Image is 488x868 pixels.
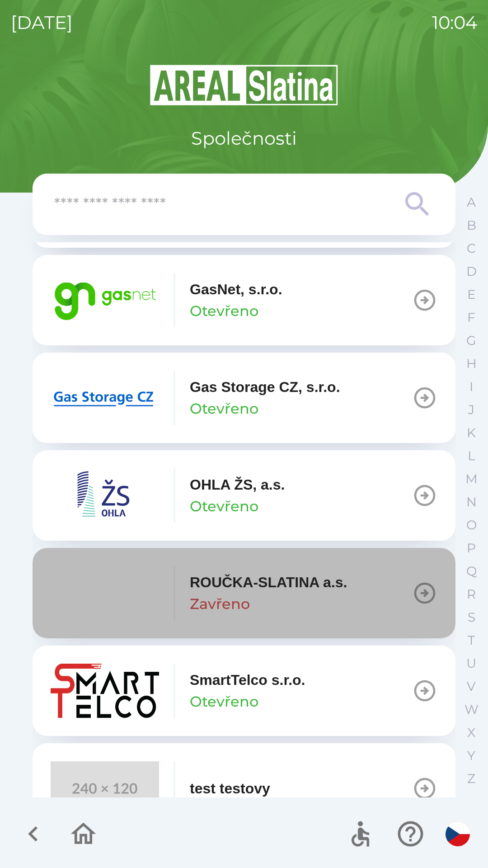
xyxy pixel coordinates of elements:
p: Společnosti [191,125,297,152]
button: G [460,329,483,352]
button: Gas Storage CZ, s.r.o.Otevřeno [33,353,455,443]
p: A [467,194,476,210]
button: GasNet, s.r.o.Otevřeno [33,255,455,345]
p: O [466,517,477,533]
p: G [466,333,476,349]
p: GasNet, s.r.o. [190,278,282,300]
p: Y [467,748,475,764]
button: F [460,306,483,329]
p: test testovy [190,778,270,799]
button: X [460,721,483,744]
p: U [466,656,476,671]
p: Otevřeno [190,398,258,420]
button: A [460,191,483,214]
button: U [460,652,483,675]
button: test testovy [33,743,455,834]
p: Z [467,771,475,787]
button: I [460,375,483,398]
button: K [460,421,483,444]
p: Otevřeno [190,691,258,712]
button: R [460,583,483,606]
button: E [460,283,483,306]
button: L [460,444,483,467]
p: Zavřeno [190,593,250,615]
button: Q [460,560,483,583]
p: V [467,679,476,694]
button: OHLA ŽS, a.s.Otevřeno [33,450,455,541]
p: K [467,425,476,441]
button: D [460,260,483,283]
button: W [460,698,483,721]
button: V [460,675,483,698]
button: B [460,214,483,237]
p: Otevřeno [190,495,258,517]
button: ROUČKA-SLATINA a.s.Zavřeno [33,548,455,638]
p: T [468,632,475,648]
button: S [460,606,483,629]
p: M [465,471,478,487]
p: D [466,264,477,279]
button: Y [460,744,483,767]
button: H [460,352,483,375]
img: 240x120 [51,761,159,816]
p: H [466,356,477,372]
p: Gas Storage CZ, s.r.o. [190,376,340,398]
button: J [460,398,483,421]
p: P [467,540,476,556]
p: R [467,586,476,602]
button: C [460,237,483,260]
p: J [468,402,474,418]
button: O [460,514,483,537]
img: 2bd567fa-230c-43b3-b40d-8aef9e429395.png [51,371,159,425]
button: M [460,467,483,491]
button: T [460,629,483,652]
p: X [467,725,475,741]
p: 10:04 [432,9,477,36]
img: a1091e8c-df79-49dc-bd76-976ff18fd19d.png [51,664,159,718]
p: I [469,379,473,395]
img: e7973d4e-78b1-4a83-8dc1-9059164483d7.png [51,566,159,620]
p: F [467,310,475,325]
p: [DATE] [11,9,73,36]
img: 95230cbc-907d-4dce-b6ee-20bf32430970.png [51,468,159,523]
p: L [468,448,475,464]
button: SmartTelco s.r.o.Otevřeno [33,646,455,736]
p: SmartTelco s.r.o. [190,669,305,691]
img: 95bd5263-4d84-4234-8c68-46e365c669f1.png [51,273,159,327]
button: Z [460,767,483,790]
p: Otevřeno [190,300,258,322]
img: Logo [33,63,455,107]
button: N [460,491,483,514]
p: ROUČKA-SLATINA a.s. [190,571,347,593]
p: E [467,287,476,302]
img: cs flag [446,822,470,846]
p: Q [466,563,477,579]
p: N [466,494,477,510]
p: W [465,702,479,717]
button: P [460,537,483,560]
p: C [467,241,476,256]
p: B [467,217,476,233]
p: OHLA ŽS, a.s. [190,474,285,495]
p: S [468,609,475,625]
